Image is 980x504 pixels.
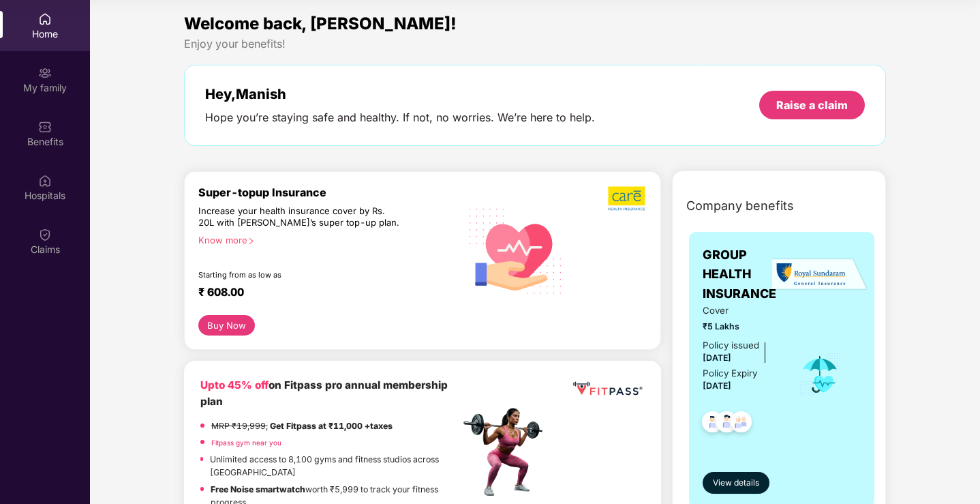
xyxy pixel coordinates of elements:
img: svg+xml;base64,PHN2ZyBpZD0iQ2xhaW0iIHhtbG5zPSJodHRwOi8vd3d3LnczLm9yZy8yMDAwL3N2ZyIgd2lkdGg9IjIwIi... [38,228,52,241]
img: svg+xml;base64,PHN2ZyB4bWxucz0iaHR0cDovL3d3dy53My5vcmcvMjAwMC9zdmciIHdpZHRoPSI0OC45NDMiIGhlaWdodD... [710,407,744,441]
img: svg+xml;base64,PHN2ZyB4bWxucz0iaHR0cDovL3d3dy53My5vcmcvMjAwMC9zdmciIHdpZHRoPSI0OC45NDMiIGhlaWdodD... [696,407,729,441]
img: fpp.png [459,404,555,500]
b: on Fitpass pro annual membership plan [200,379,448,408]
div: Policy issued [703,338,759,353]
img: svg+xml;base64,PHN2ZyB4bWxucz0iaHR0cDovL3d3dy53My5vcmcvMjAwMC9zdmciIHdpZHRoPSI0OC45NDMiIGhlaWdodD... [724,407,758,441]
b: Upto 45% off [200,379,269,391]
img: svg+xml;base64,PHN2ZyBpZD0iQmVuZWZpdHMiIHhtbG5zPSJodHRwOi8vd3d3LnczLm9yZy8yMDAwL3N2ZyIgd2lkdGg9Ij... [38,120,52,134]
span: ₹5 Lakhs [703,320,780,333]
img: b5dec4f62d2307b9de63beb79f102df3.png [608,186,647,211]
span: right [247,237,255,245]
strong: Free Noise smartwatch [211,484,305,494]
div: Hope you’re staying safe and healthy. If not, no worries. We’re here to help. [205,110,595,125]
strong: Get Fitpass at ₹11,000 +taxes [270,421,393,431]
img: insurerLogo [772,258,868,291]
div: Increase your health insurance cover by Rs. 20L with [PERSON_NAME]’s super top-up plan. [198,205,401,229]
img: svg+xml;base64,PHN2ZyBpZD0iSG9zcGl0YWxzIiB4bWxucz0iaHR0cDovL3d3dy53My5vcmcvMjAwMC9zdmciIHdpZHRoPS... [38,174,52,188]
button: Buy Now [198,315,255,336]
div: Policy Expiry [703,366,757,381]
span: Welcome back, [PERSON_NAME]! [184,14,457,33]
a: Fitpass gym near you [211,439,281,447]
img: fppp.png [570,377,645,400]
div: Know more [198,235,452,244]
span: [DATE] [703,353,731,363]
div: Raise a claim [776,98,848,113]
div: Super-topup Insurance [198,186,460,199]
button: View details [703,472,769,494]
img: svg+xml;base64,PHN2ZyB4bWxucz0iaHR0cDovL3d3dy53My5vcmcvMjAwMC9zdmciIHhtbG5zOnhsaW5rPSJodHRwOi8vd3... [460,193,572,307]
del: MRP ₹19,999, [211,421,268,431]
p: Unlimited access to 8,100 gyms and fitness studios across [GEOGRAPHIC_DATA] [210,453,459,479]
div: Enjoy your benefits! [184,37,887,51]
div: Hey, Manish [205,86,595,102]
span: Cover [703,303,780,318]
span: Company benefits [686,196,794,216]
span: [DATE] [703,381,731,391]
img: icon [798,352,842,397]
img: svg+xml;base64,PHN2ZyB3aWR0aD0iMjAiIGhlaWdodD0iMjAiIHZpZXdCb3g9IjAgMCAyMCAyMCIgZmlsbD0ibm9uZSIgeG... [38,66,52,80]
img: svg+xml;base64,PHN2ZyBpZD0iSG9tZSIgeG1sbnM9Imh0dHA6Ly93d3cudzMub3JnLzIwMDAvc3ZnIiB3aWR0aD0iMjAiIG... [38,12,52,26]
div: ₹ 608.00 [198,285,446,301]
span: GROUP HEALTH INSURANCE [703,246,780,303]
div: Starting from as low as [198,270,402,280]
span: View details [713,477,759,490]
